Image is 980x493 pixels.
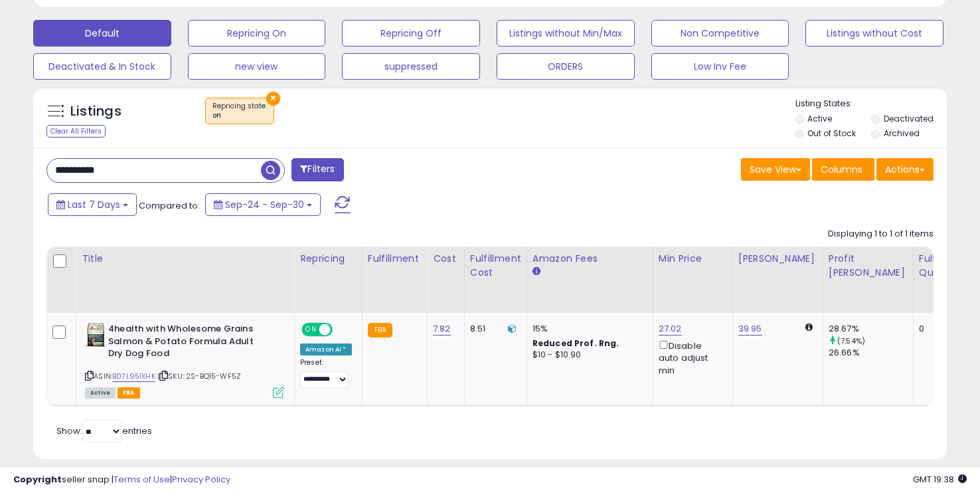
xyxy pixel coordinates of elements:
div: 26.66% [829,347,913,359]
div: Fulfillment [368,252,422,266]
span: ON [303,324,319,336]
span: Sep-24 - Sep-30 [225,198,304,211]
div: [PERSON_NAME] [738,252,817,266]
a: Terms of Use [114,473,170,486]
button: Save View [741,158,810,181]
button: Last 7 Days [48,193,137,216]
span: 2025-10-8 19:38 GMT [913,473,967,486]
div: Disable auto adjust min [659,338,722,377]
div: Profit [PERSON_NAME] [829,252,908,280]
div: Amazon AI * [300,344,352,355]
b: 4health with Wholesome Grains Salmon & Potato Formula Adult Dry Dog Food [108,323,270,363]
a: 27.02 [659,322,682,336]
a: 7.82 [433,322,451,336]
b: Reduced Prof. Rng. [532,338,619,349]
button: ORDERS [497,53,635,80]
small: (7.54%) [837,336,865,346]
label: Out of Stock [807,128,856,139]
span: OFF [331,324,352,336]
div: seller snap | | [13,474,230,486]
button: Actions [876,158,934,181]
div: Min Price [659,252,727,266]
div: ASIN: [85,323,284,397]
a: 39.95 [738,322,762,336]
button: new view [188,53,326,80]
div: Title [82,252,289,266]
div: Displaying 1 to 1 of 1 items [828,228,934,241]
div: Fulfillment Cost [470,252,521,280]
small: FBA [368,323,392,338]
label: Active [807,113,832,124]
div: Preset: [300,358,352,388]
div: 28.67% [829,323,913,335]
button: Listings without Min/Max [497,20,635,47]
label: Deactivated [884,113,934,124]
div: Cost [433,252,459,266]
button: Repricing On [188,20,326,47]
div: on [212,111,267,120]
button: Listings without Cost [805,20,943,47]
div: 15% [532,323,643,335]
label: Archived [884,128,920,139]
a: Privacy Policy [172,473,230,486]
img: 41QLsahxDLL._SL40_.jpg [85,323,105,349]
div: Fulfillable Quantity [919,252,965,280]
span: FBA [118,387,140,399]
a: B07L951XHK [112,371,155,382]
span: All listings currently available for purchase on Amazon [85,387,116,399]
button: Columns [812,158,874,181]
button: Sep-24 - Sep-30 [205,193,321,216]
div: 0 [919,323,960,335]
strong: Copyright [13,473,62,486]
span: | SKU: 2S-BQ15-WF5Z [157,371,241,381]
div: 8.51 [470,323,517,335]
button: Repricing Off [342,20,480,47]
button: Default [33,20,171,47]
div: Repricing [300,252,357,266]
div: Amazon Fees [532,252,647,266]
button: Deactivated & In Stock [33,53,171,80]
span: Columns [821,163,862,176]
span: Compared to: [139,199,200,212]
h5: Listings [70,102,122,121]
button: Filters [291,158,343,181]
small: Amazon Fees. [532,266,540,278]
button: Non Competitive [651,20,789,47]
div: Clear All Filters [46,125,106,138]
p: Listing States: [795,98,947,110]
button: × [266,92,280,106]
button: Low Inv Fee [651,53,789,80]
span: Last 7 Days [68,198,120,211]
div: $10 - $10.90 [532,349,643,361]
span: Repricing state : [212,101,267,121]
button: suppressed [342,53,480,80]
span: Show: entries [56,425,152,437]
